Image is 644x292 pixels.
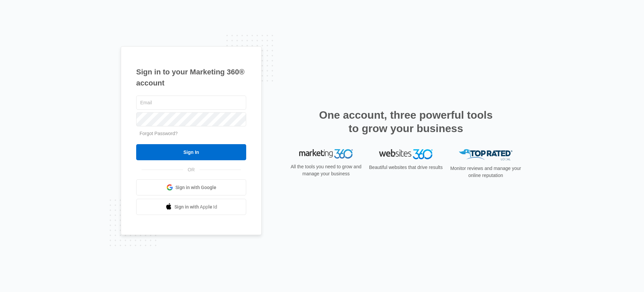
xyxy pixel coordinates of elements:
[459,149,513,160] img: Top Rated Local
[299,149,353,159] img: Marketing 360
[136,144,246,160] input: Sign In
[140,131,178,136] a: Forgot Password?
[174,203,217,211] span: Sign in with Apple Id
[183,166,200,173] span: OR
[136,66,246,89] h1: Sign in to your Marketing 360® account
[136,179,246,195] a: Sign in with Google
[317,108,495,135] h2: One account, three powerful tools to grow your business
[368,164,443,171] p: Beautiful websites that drive results
[288,163,364,177] p: All the tools you need to grow and manage your business
[175,184,216,191] span: Sign in with Google
[448,165,523,179] p: Monitor reviews and manage your online reputation
[136,199,246,215] a: Sign in with Apple Id
[379,149,433,159] img: Websites 360
[136,96,246,110] input: Email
